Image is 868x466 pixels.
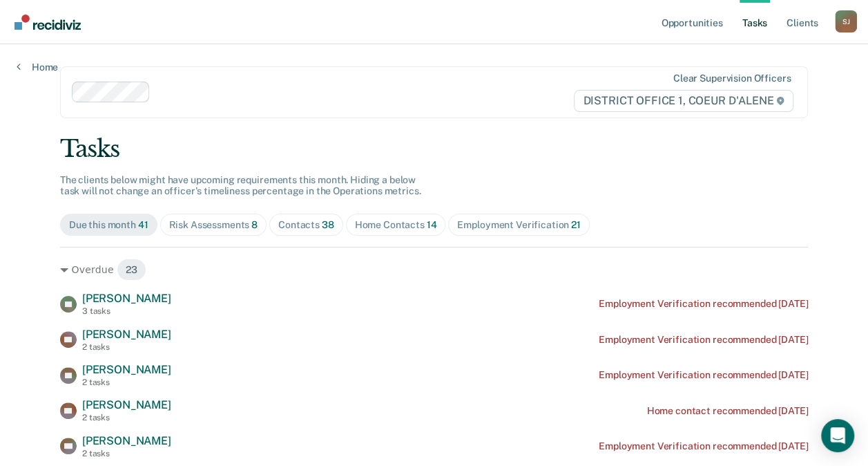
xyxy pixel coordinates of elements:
span: DISTRICT OFFICE 1, COEUR D'ALENE [574,90,793,112]
span: [PERSON_NAME] [82,398,171,411]
span: The clients below might have upcoming requirements this month. Hiding a below task will not chang... [60,174,421,197]
div: Open Intercom Messenger [821,419,854,452]
div: Home contact recommended [DATE] [646,405,808,417]
span: 21 [571,219,581,230]
span: 38 [322,219,334,230]
div: Overdue 23 [60,259,808,281]
div: 2 tasks [82,449,171,458]
div: Clear supervision officers [673,73,791,84]
div: Risk Assessments [169,219,258,231]
div: Employment Verification recommended [DATE] [599,440,808,452]
span: 8 [251,219,258,230]
div: Employment Verification recommended [DATE] [599,369,808,381]
a: Home [17,61,58,73]
span: 41 [138,219,148,230]
img: Recidiviz [15,15,81,30]
span: [PERSON_NAME] [82,292,171,305]
span: 23 [117,259,146,281]
span: [PERSON_NAME] [82,434,171,447]
span: [PERSON_NAME] [82,328,171,341]
div: 3 tasks [82,306,171,316]
div: Due this month [69,219,148,231]
div: Employment Verification recommended [DATE] [599,298,808,310]
div: Employment Verification [457,219,580,231]
div: S J [835,10,857,32]
span: 14 [427,219,437,230]
span: [PERSON_NAME] [82,363,171,376]
div: Tasks [60,135,808,163]
div: Contacts [278,219,334,231]
div: 2 tasks [82,413,171,422]
div: 2 tasks [82,378,171,387]
div: 2 tasks [82,342,171,352]
button: Profile dropdown button [835,10,857,32]
div: Employment Verification recommended [DATE] [599,334,808,346]
div: Home Contacts [355,219,437,231]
